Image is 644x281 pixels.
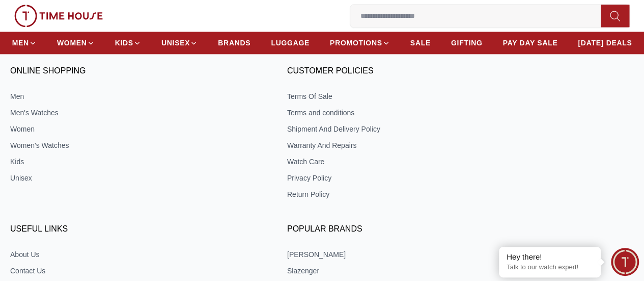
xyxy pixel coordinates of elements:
[330,34,390,52] a: PROMOTIONS
[287,157,542,167] a: Watch Care
[578,38,632,48] span: [DATE] DEALS
[12,38,29,48] span: MEN
[10,249,265,260] a: About Us
[10,140,265,150] a: Women's Watches
[451,34,483,52] a: GIFTING
[10,91,265,101] a: Men
[271,38,310,48] span: LUGGAGE
[287,124,542,134] a: Shipment And Delivery Policy
[287,173,542,183] a: Privacy Policy
[287,249,542,260] a: [PERSON_NAME]
[10,266,265,276] a: Contact Us
[10,64,265,79] h3: ONLINE SHOPPING
[410,38,431,48] span: SALE
[115,38,133,48] span: KIDS
[502,34,557,52] a: PAY DAY SALE
[115,34,141,52] a: KIDS
[14,5,103,27] img: ...
[287,91,542,101] a: Terms Of Sale
[271,34,310,52] a: LUGGAGE
[161,38,190,48] span: UNISEX
[330,38,382,48] span: PROMOTIONS
[507,252,593,262] div: Hey there!
[161,34,198,52] a: UNISEX
[507,263,593,272] p: Talk to our watch expert!
[611,248,639,276] div: Chat Widget
[502,38,557,48] span: PAY DAY SALE
[12,34,37,52] a: MEN
[218,38,250,48] span: BRANDS
[287,266,542,276] a: Slazenger
[287,222,542,237] h3: Popular Brands
[218,34,250,52] a: BRANDS
[287,108,542,118] a: Terms and conditions
[10,173,265,183] a: Unisex
[451,38,483,48] span: GIFTING
[287,64,542,79] h3: CUSTOMER POLICIES
[10,157,265,167] a: Kids
[287,189,542,199] a: Return Policy
[578,34,632,52] a: [DATE] DEALS
[287,140,542,150] a: Warranty And Repairs
[57,38,87,48] span: WOMEN
[410,34,431,52] a: SALE
[57,34,95,52] a: WOMEN
[10,108,265,118] a: Men's Watches
[10,222,265,237] h3: USEFUL LINKS
[10,124,265,134] a: Women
